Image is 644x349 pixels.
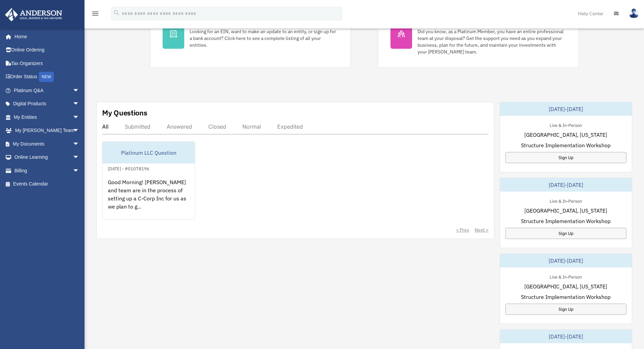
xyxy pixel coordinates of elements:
[73,84,86,97] span: arrow_drop_down
[5,84,90,97] a: Platinum Q&Aarrow_drop_down
[91,12,99,18] a: menu
[73,124,86,138] span: arrow_drop_down
[378,6,579,68] a: My [PERSON_NAME] Team Did you know, as a Platinum Member, you have an entire professional team at...
[73,97,86,111] span: arrow_drop_down
[500,330,632,343] div: [DATE]-[DATE]
[73,151,86,165] span: arrow_drop_down
[524,282,607,290] span: [GEOGRAPHIC_DATA], [US_STATE]
[73,164,86,178] span: arrow_drop_down
[208,123,226,130] div: Closed
[5,43,90,57] a: Online Ordering
[524,131,607,139] span: [GEOGRAPHIC_DATA], [US_STATE]
[113,9,120,17] i: search
[242,123,261,130] div: Normal
[5,57,90,70] a: Tax Organizers
[102,165,155,172] div: [DATE] - #01078196
[5,97,90,111] a: Digital Productsarrow_drop_down
[629,8,639,18] img: User Pic
[102,141,195,219] a: Platinum LLC Question[DATE] - #01078196Good Morning! [PERSON_NAME] and team are in the process of...
[5,151,90,164] a: Online Learningarrow_drop_down
[505,228,626,239] a: Sign Up
[5,30,86,43] a: Home
[521,141,611,149] span: Structure Implementation Workshop
[418,28,566,55] div: Did you know, as a Platinum Member, you have an entire professional team at your disposal? Get th...
[190,28,338,48] div: Looking for an EIN, want to make an update to an entity, or sign up for a bank account? Click her...
[102,123,109,130] div: All
[5,70,90,84] a: Order StatusNEW
[91,9,99,18] i: menu
[544,121,587,128] div: Live & In-Person
[5,164,90,177] a: Billingarrow_drop_down
[5,177,90,191] a: Events Calendar
[167,123,192,130] div: Answered
[500,178,632,192] div: [DATE]-[DATE]
[5,110,90,124] a: My Entitiesarrow_drop_down
[125,123,150,130] div: Submitted
[277,123,303,130] div: Expedited
[102,108,147,118] div: My Questions
[505,304,626,315] a: Sign Up
[544,273,587,280] div: Live & In-Person
[73,137,86,151] span: arrow_drop_down
[524,206,607,215] span: [GEOGRAPHIC_DATA], [US_STATE]
[102,173,195,225] div: Good Morning! [PERSON_NAME] and team are in the process of setting up a C-Corp Inc for us as we p...
[500,102,632,116] div: [DATE]-[DATE]
[150,6,351,68] a: My Entities Looking for an EIN, want to make an update to an entity, or sign up for a bank accoun...
[544,197,587,204] div: Live & In-Person
[3,8,64,21] img: Anderson Advisors Platinum Portal
[521,217,611,225] span: Structure Implementation Workshop
[39,72,54,82] div: NEW
[5,137,90,151] a: My Documentsarrow_drop_down
[102,142,195,163] div: Platinum LLC Question
[505,152,626,163] a: Sign Up
[5,124,90,137] a: My [PERSON_NAME] Teamarrow_drop_down
[500,254,632,267] div: [DATE]-[DATE]
[521,293,611,301] span: Structure Implementation Workshop
[73,110,86,124] span: arrow_drop_down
